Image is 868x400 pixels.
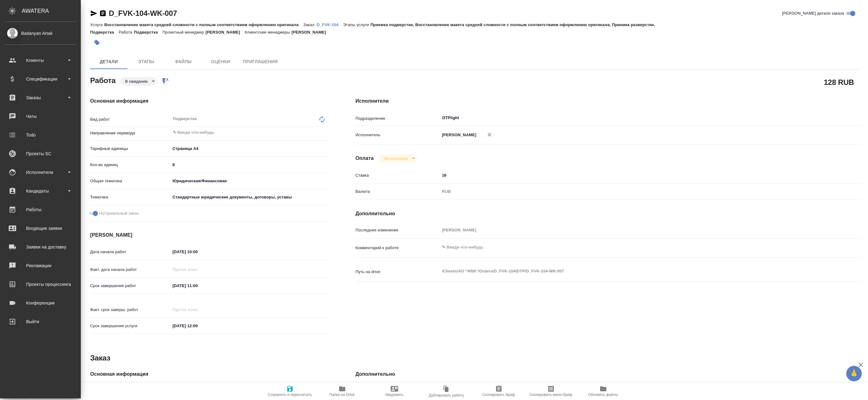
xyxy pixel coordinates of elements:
[5,242,76,252] div: Заявки на доставку
[2,295,79,311] a: Конференции
[268,393,312,397] span: Сохранить и пересчитать
[5,317,76,326] div: Выйти
[473,383,525,400] button: Скопировать бриф
[104,22,303,27] p: Восстановление макета средней сложности с полным соответствием оформлению оригинала
[206,58,236,66] span: Оценки
[90,10,98,17] button: Скопировать ссылку для ЯМессенджера
[90,22,104,27] p: Услуга
[163,30,205,35] p: Проектный менеджер
[5,280,76,289] div: Проекты процессинга
[368,383,420,400] button: Уведомить
[525,383,577,400] button: Скопировать мини-бриф
[2,258,79,273] a: Рекламации
[90,370,331,378] h4: Основная информация
[356,188,440,195] p: Валюта
[2,146,79,161] a: Проекты SC
[2,221,79,236] a: Входящие заявки
[2,239,79,255] a: Заявки на доставку
[170,281,225,290] input: ✎ Введи что-нибудь
[90,283,170,289] p: Срок завершения работ
[123,79,149,84] button: В ожидании
[356,97,861,105] h4: Исполнители
[292,30,331,35] p: [PERSON_NAME]
[170,265,225,274] input: Пустое поле
[846,366,862,381] button: 🙏
[356,227,440,233] p: Последнее изменение
[245,30,292,35] p: Клиентские менеджеры
[782,10,844,16] span: [PERSON_NAME] детали заказа
[172,129,308,136] input: ✎ Введи что-нибудь
[379,154,417,163] div: В ожидании
[22,5,81,17] div: AWATERA
[382,156,409,161] button: Не оплачена
[356,269,440,275] p: Путь на drive
[90,323,170,329] p: Срок завершения услуги
[5,205,76,214] div: Работы
[440,186,819,197] div: RUB
[356,210,861,217] h4: Дополнительно
[440,266,819,277] textarea: /Clients/АО "ФВК"/Orders/D_FVK-104/DTP/D_FVK-104-WK-007
[356,132,440,138] p: Исполнитель
[205,30,245,35] p: [PERSON_NAME]
[440,226,819,235] input: Пустое поле
[356,370,861,378] h4: Дополнительно
[90,116,170,123] p: Вид работ
[170,176,331,186] div: Юридическая/Финансовая
[170,247,225,256] input: ✎ Введи что-нибудь
[440,132,476,138] p: [PERSON_NAME]
[90,194,170,200] p: Тематика
[588,393,618,397] span: Обновить файлы
[120,77,157,86] div: В ожидании
[356,155,374,162] h4: Оплата
[5,261,76,270] div: Рекламации
[577,383,629,400] button: Обновить файлы
[482,393,515,397] span: Скопировать бриф
[119,30,134,35] p: Работа
[170,192,331,202] div: Стандартные юридические документы, договоры, уставы
[420,383,473,400] button: Дублировать работу
[90,97,331,105] h4: Основная информация
[429,393,464,398] span: Дублировать работу
[168,58,198,66] span: Файлы
[5,224,76,233] div: Входящие заявки
[94,58,124,66] span: Детали
[131,58,161,66] span: Этапы
[2,277,79,292] a: Проекты процессинга
[5,298,76,308] div: Конференции
[99,10,107,17] button: Скопировать ссылку
[5,168,76,177] div: Исполнители
[385,393,404,397] span: Уведомить
[5,112,76,121] div: Чаты
[109,9,177,17] a: D_FVK-104-WK-007
[90,353,110,363] h2: Заказ
[134,30,163,35] p: Подверстка
[90,307,170,313] p: Факт. срок заверш. работ
[5,149,76,158] div: Проекты SC
[2,202,79,217] a: Работы
[303,22,317,27] p: Заказ:
[264,383,316,400] button: Сохранить и пересчитать
[327,132,328,133] button: Open
[356,172,440,179] p: Ставка
[170,321,225,330] input: ✎ Введи что-нибудь
[243,58,278,66] span: Приглашения
[90,231,331,239] h4: [PERSON_NAME]
[343,22,370,27] p: Этапы услуги
[5,56,76,65] div: Клиенты
[90,249,170,255] p: Дата начала работ
[5,30,76,37] div: Badanyan Artak
[2,314,79,329] a: Выйти
[356,115,440,122] p: Подразделение
[90,74,116,86] h2: Работа
[170,143,331,154] div: Страница А4
[170,160,331,169] input: ✎ Введи что-нибудь
[170,305,225,314] input: Пустое поле
[90,130,170,136] p: Направление перевода
[90,162,170,168] p: Кол-во единиц
[90,178,170,184] p: Общая тематика
[90,146,170,152] p: Тарифные единицы
[99,210,139,216] span: Нотариальный заказ
[317,22,343,27] a: D_FVK-104
[2,109,79,124] a: Чаты
[90,267,170,273] p: Факт. дата начала работ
